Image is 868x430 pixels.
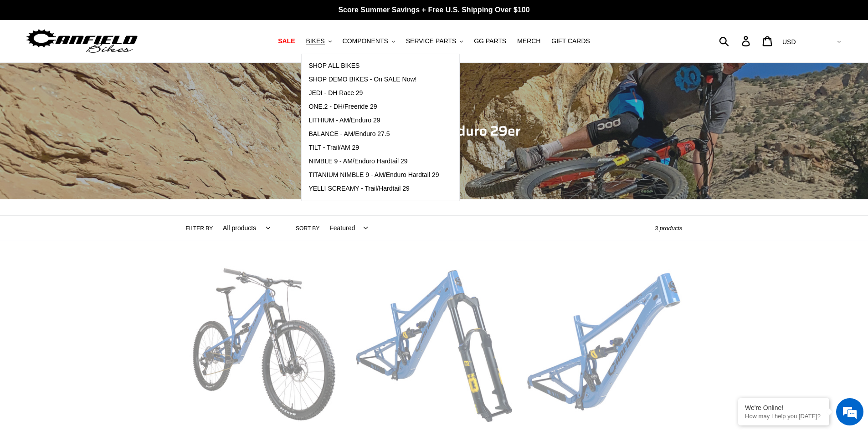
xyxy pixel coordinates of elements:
span: JEDI - DH Race 29 [308,89,363,97]
a: ONE.2 - DH/Freeride 29 [302,100,446,114]
label: Sort by [296,224,319,233]
span: LITHIUM - AM/Enduro 29 [308,116,380,124]
span: 3 products [655,225,683,232]
span: GIFT CARDS [551,37,590,45]
a: YELLI SCREAMY - Trail/Hardtail 29 [302,182,446,196]
span: ONE.2 - DH/Freeride 29 [308,103,377,111]
a: BALANCE - AM/Enduro 27.5 [302,127,446,141]
span: COMPONENTS [343,37,388,45]
span: GG PARTS [474,37,506,45]
button: BIKES [301,35,336,47]
span: SHOP DEMO BIKES - On SALE Now! [308,76,416,83]
span: NIMBLE 9 - AM/Enduro Hardtail 29 [308,157,407,165]
button: SERVICE PARTS [401,35,467,47]
span: SERVICE PARTS [406,37,456,45]
a: NIMBLE 9 - AM/Enduro Hardtail 29 [302,155,446,168]
button: COMPONENTS [338,35,400,47]
span: MERCH [517,37,540,45]
span: SALE [278,37,295,45]
p: How may I help you today? [745,413,822,420]
span: BIKES [306,37,324,45]
a: JEDI - DH Race 29 [302,86,446,100]
a: TITANIUM NIMBLE 9 - AM/Enduro Hardtail 29 [302,168,446,182]
a: SHOP DEMO BIKES - On SALE Now! [302,73,446,86]
span: SHOP ALL BIKES [308,62,360,70]
span: BALANCE - AM/Enduro 27.5 [308,130,390,138]
span: TILT - Trail/AM 29 [308,144,359,152]
label: Filter by [186,224,213,233]
img: Canfield Bikes [25,27,139,56]
span: TITANIUM NIMBLE 9 - AM/Enduro Hardtail 29 [308,171,439,179]
div: We're Online! [745,404,822,411]
a: GG PARTS [469,35,511,47]
span: YELLI SCREAMY - Trail/Hardtail 29 [308,185,410,192]
a: LITHIUM - AM/Enduro 29 [302,114,446,127]
a: GIFT CARDS [547,35,595,47]
a: SHOP ALL BIKES [302,59,446,73]
a: MERCH [513,35,545,47]
a: SALE [273,35,299,47]
a: TILT - Trail/AM 29 [302,141,446,155]
input: Search [724,31,747,51]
